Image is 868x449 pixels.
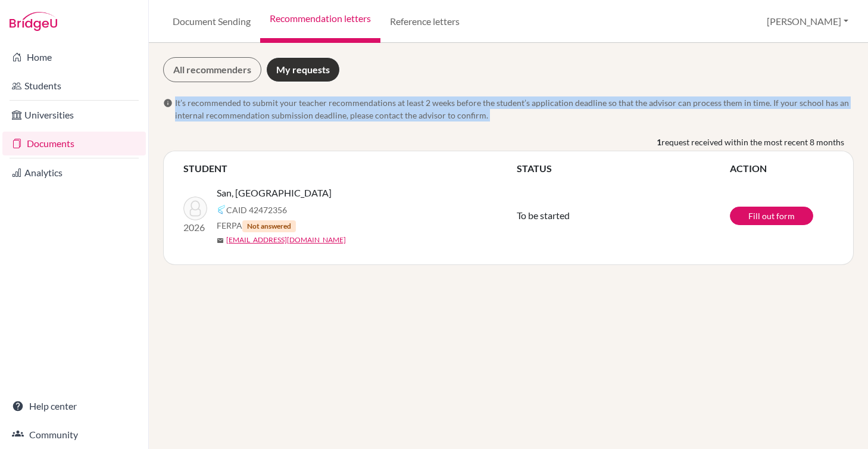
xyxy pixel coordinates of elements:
th: STUDENT [183,161,516,176]
a: All recommenders [163,57,261,82]
span: info [163,98,173,108]
button: [PERSON_NAME] [761,10,854,33]
img: San, Monajolly [183,197,207,220]
span: It’s recommended to submit your teacher recommendations at least 2 weeks before the student’s app... [175,96,854,121]
a: Help center [2,394,146,418]
span: San, [GEOGRAPHIC_DATA] [217,186,332,200]
a: Documents [2,132,146,155]
a: Students [2,74,146,98]
a: Universities [2,103,146,127]
span: CAID 42472356 [226,204,287,216]
a: [EMAIL_ADDRESS][DOMAIN_NAME] [226,235,346,245]
img: Common App logo [217,205,226,214]
a: Analytics [2,161,146,185]
span: FERPA [217,219,296,232]
img: Bridge-U [10,12,57,31]
span: mail [217,237,224,244]
span: request received within the most recent 8 months [661,136,844,148]
a: Home [2,45,146,69]
th: STATUS [516,161,729,176]
span: Not answered [242,220,296,232]
p: 2026 [183,220,207,235]
a: Community [2,423,146,447]
b: 1 [657,136,661,148]
a: Fill out form [730,207,813,225]
a: My requests [266,57,340,82]
span: To be started [517,210,570,221]
th: ACTION [729,161,834,176]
